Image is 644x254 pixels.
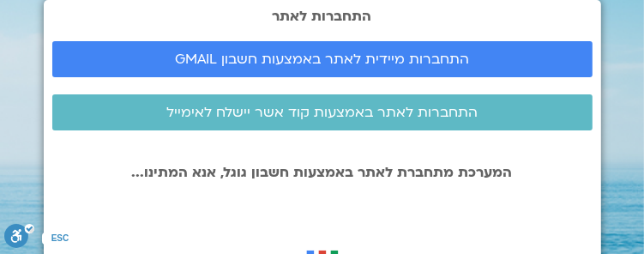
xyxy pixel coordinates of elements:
span: התחברות מיידית לאתר באמצעות חשבון GMAIL [175,51,469,67]
span: התחברות לאתר באמצעות קוד אשר יישלח לאימייל [166,105,478,120]
a: התחברות לאתר באמצעות קוד אשר יישלח לאימייל [52,94,593,130]
h2: התחברות לאתר [52,9,593,24]
a: התחברות מיידית לאתר באמצעות חשבון GMAIL [52,41,593,77]
p: המערכת מתחברת לאתר באמצעות חשבון גוגל, אנא המתינו... [52,165,593,180]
